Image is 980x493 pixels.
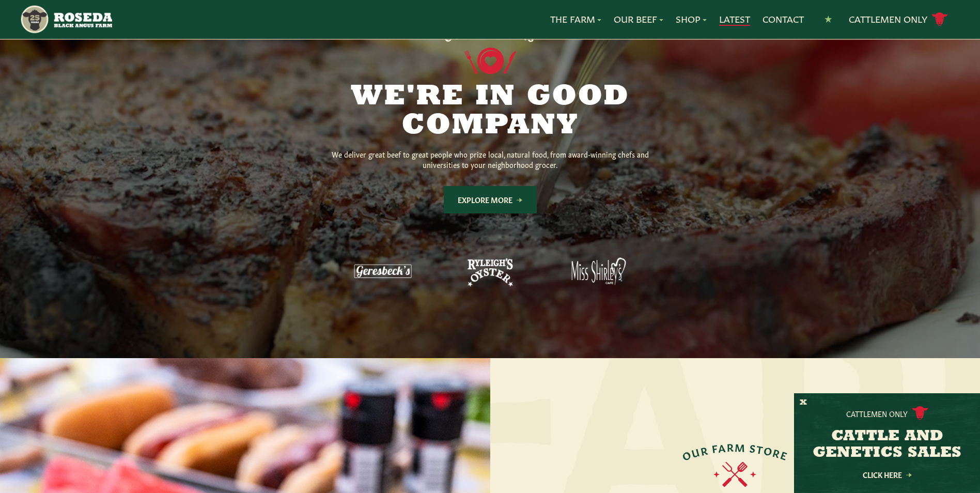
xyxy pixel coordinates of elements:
[846,408,908,419] p: Cattlemen Only
[520,28,531,41] span: R
[680,441,790,461] div: OUR FARM STORE
[718,441,727,453] span: A
[676,12,707,26] a: Shop
[912,406,928,420] img: cattle-icon.svg
[444,186,537,213] a: Explore More
[735,440,746,452] span: M
[756,442,765,455] span: T
[763,443,774,456] span: O
[452,27,463,40] span: U
[550,12,601,26] a: The Farm
[779,448,789,461] span: E
[614,12,663,26] a: Our Beef
[800,397,807,408] button: X
[690,445,701,458] span: U
[461,26,471,39] span: R
[772,446,783,459] span: R
[749,441,757,453] span: S
[527,30,537,43] span: S
[726,440,735,452] span: R
[719,12,750,26] a: Latest
[513,27,522,39] span: E
[807,428,967,461] h3: CATTLE AND GENETICS SALES
[292,83,689,141] h2: We're in Good Company
[841,471,934,478] a: Click Here
[680,448,693,461] span: O
[325,149,656,170] p: We deliver great beef to great people who prize local, natural food, from award-winning chefs and...
[711,441,719,454] span: F
[20,4,112,35] img: https://roseda.com/wp-content/uploads/2021/05/roseda-25-header.png
[849,10,948,28] a: Cattlemen Only
[763,12,804,26] a: Contact
[699,443,709,456] span: R
[443,29,455,43] span: O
